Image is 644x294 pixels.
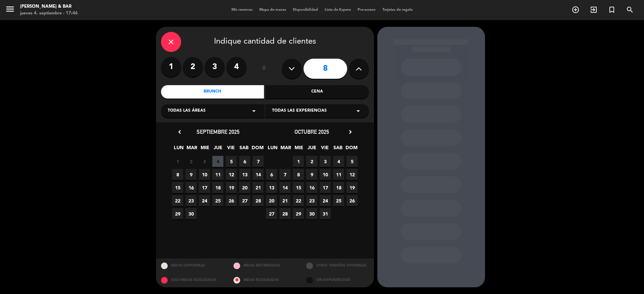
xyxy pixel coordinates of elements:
span: 7 [279,169,290,180]
span: octubre 2025 [294,128,329,135]
i: arrow_drop_down [354,107,362,115]
label: 1 [161,57,181,77]
span: 15 [172,182,183,193]
span: 30 [185,208,197,219]
i: arrow_drop_down [250,107,258,115]
span: 16 [306,182,317,193]
span: 18 [333,182,344,193]
span: 5 [346,156,358,167]
span: DOM [345,144,357,155]
span: 9 [185,169,197,180]
span: 17 [320,182,331,193]
span: 20 [239,182,250,193]
span: MAR [186,144,197,155]
span: Pre-acceso [354,8,379,12]
span: 27 [266,208,277,219]
span: 21 [279,195,290,206]
span: 2 [185,156,197,167]
label: 3 [205,57,225,77]
span: 28 [253,195,264,206]
span: 23 [185,195,197,206]
i: add_circle_outline [572,6,580,14]
span: septiembre 2025 [197,128,239,135]
span: 23 [306,195,317,206]
span: VIE [319,144,330,155]
span: Todas las experiencias [272,108,327,114]
i: exit_to_app [590,6,598,14]
span: 6 [266,169,277,180]
span: 26 [346,195,358,206]
div: jueves 4. septiembre - 17:46 [20,10,78,17]
span: 13 [266,182,277,193]
span: 16 [185,182,197,193]
span: LUN [267,144,278,155]
span: MIE [293,144,304,155]
span: 12 [226,169,237,180]
span: 10 [320,169,331,180]
span: 7 [253,156,264,167]
span: SAB [238,144,250,155]
span: 19 [226,182,237,193]
span: 9 [306,169,317,180]
i: search [626,6,634,14]
span: 27 [239,195,250,206]
div: ó [253,57,275,80]
i: close [167,38,175,46]
span: 20 [266,195,277,206]
span: 15 [293,182,304,193]
div: OTROS TAMAÑOS DIPONIBLES [301,258,374,273]
label: 2 [183,57,203,77]
span: VIE [225,144,236,155]
i: turned_in_not [608,6,616,14]
span: Todas las áreas [168,108,206,114]
span: 29 [293,208,304,219]
span: 5 [226,156,237,167]
span: DOM [252,144,263,155]
span: 24 [320,195,331,206]
span: Tarjetas de regalo [379,8,416,12]
span: Lista de Espera [321,8,354,12]
span: Mapa de mesas [256,8,289,12]
span: 29 [172,208,183,219]
span: 11 [212,169,223,180]
span: 18 [212,182,223,193]
div: Cena [266,85,369,99]
div: SOLO MESAS BLOQUEADAS [156,273,229,287]
span: MAR [280,144,291,155]
span: 21 [253,182,264,193]
div: [PERSON_NAME] & Bar [20,3,78,10]
span: 28 [279,208,290,219]
span: 24 [199,195,210,206]
span: SAB [332,144,343,155]
div: MESAS DISPONIBLES [156,258,229,273]
label: 4 [226,57,247,77]
span: 30 [306,208,317,219]
span: 6 [239,156,250,167]
span: 25 [212,195,223,206]
span: 8 [172,169,183,180]
span: Mis reservas [228,8,256,12]
div: Brunch [161,85,264,99]
span: 2 [306,156,317,167]
span: 11 [333,169,344,180]
span: 3 [320,156,331,167]
i: chevron_left [176,128,183,135]
div: Indique cantidad de clientes [161,32,369,52]
div: MESAS BLOQUEADAS [228,273,301,287]
span: LUN [173,144,184,155]
button: menu [5,4,15,16]
span: 26 [226,195,237,206]
span: 14 [279,182,290,193]
span: 13 [239,169,250,180]
span: 8 [293,169,304,180]
span: 1 [172,156,183,167]
span: 12 [346,169,358,180]
span: 22 [172,195,183,206]
span: MIE [199,144,210,155]
span: 1 [293,156,304,167]
i: chevron_right [347,128,354,135]
span: 19 [346,182,358,193]
span: 4 [212,156,223,167]
div: SIN DISPONIBILIDAD [301,273,374,287]
span: Disponibilidad [289,8,321,12]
